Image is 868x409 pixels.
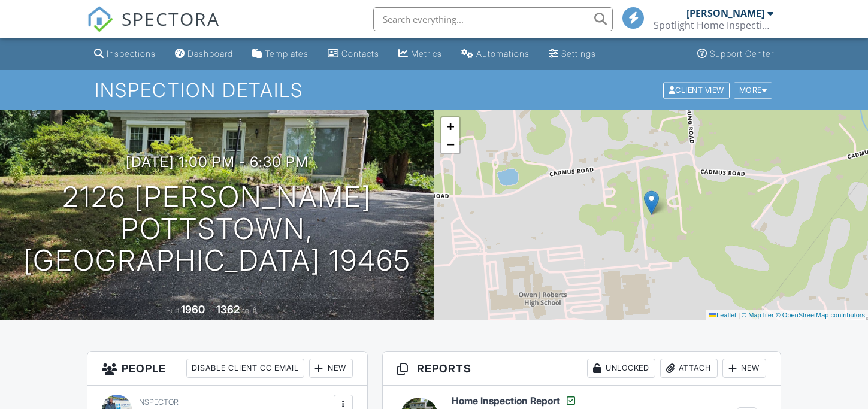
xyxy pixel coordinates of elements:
[441,117,459,135] a: Zoom in
[19,181,415,276] h1: 2126 [PERSON_NAME] Pottstown, [GEOGRAPHIC_DATA] 19465
[561,49,596,59] div: Settings
[441,135,459,153] a: Zoom out
[644,190,659,215] img: Marker
[660,359,718,378] div: Attach
[89,43,161,65] a: Inspections
[309,359,353,378] div: New
[456,43,534,65] a: Automations (Basic)
[87,16,220,41] a: SPECTORA
[452,395,636,407] h6: Home Inspection Report
[734,82,773,98] div: More
[544,43,601,65] a: Settings
[323,43,384,65] a: Contacts
[87,6,113,32] img: The Best Home Inspection Software - Spectora
[166,306,179,315] span: Built
[476,49,530,59] div: Automations
[216,303,240,316] div: 1362
[654,19,773,31] div: Spotlight Home Inspection LLC
[187,49,233,59] div: Dashboard
[122,6,220,31] span: SPECTORA
[87,352,367,386] h3: People
[662,85,733,94] a: Client View
[373,7,613,31] input: Search everything...
[341,49,379,59] div: Contacts
[383,352,781,386] h3: Reports
[181,303,205,316] div: 1960
[722,359,766,378] div: New
[137,398,179,407] span: Inspector
[710,49,774,59] div: Support Center
[107,49,156,59] div: Inspections
[686,7,764,19] div: [PERSON_NAME]
[446,137,454,152] span: −
[663,82,730,98] div: Client View
[738,311,740,319] span: |
[742,311,774,319] a: © MapTiler
[394,43,447,65] a: Metrics
[241,306,258,315] span: sq. ft.
[247,43,313,65] a: Templates
[709,311,736,319] a: Leaflet
[265,49,309,59] div: Templates
[776,311,865,319] a: © OpenStreetMap contributors
[170,43,238,65] a: Dashboard
[692,43,779,65] a: Support Center
[411,49,442,59] div: Metrics
[587,359,655,378] div: Unlocked
[446,119,454,134] span: +
[95,80,774,101] h1: Inspection Details
[186,359,304,378] div: Disable Client CC Email
[126,154,309,170] h3: [DATE] 1:00 pm - 6:30 pm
